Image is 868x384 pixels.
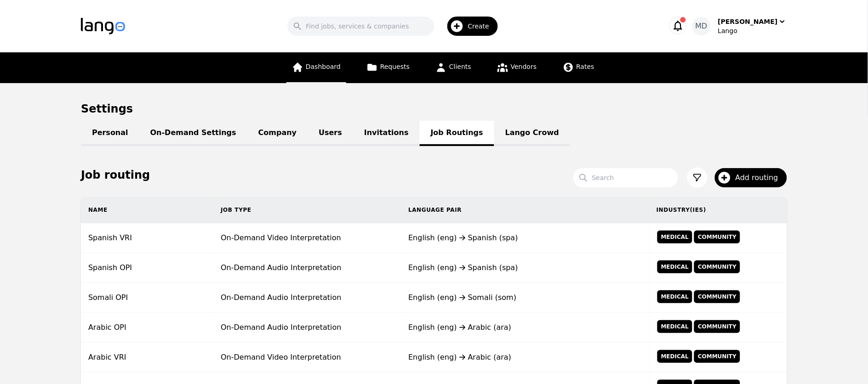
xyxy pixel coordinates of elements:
td: On-Demand Video Interpretation [213,343,401,373]
span: Rates [577,63,594,70]
td: On-Demand Audio Interpretation [213,313,401,343]
span: Create [468,22,496,31]
input: Search [573,168,678,187]
th: Language Pair [401,197,649,223]
button: MD[PERSON_NAME]Lango [692,17,787,35]
button: Add routing [715,168,787,187]
div: English (eng) Somali (som) [408,292,642,303]
h1: Settings [81,102,787,116]
td: On-Demand Video Interpretation [213,223,401,253]
td: On-Demand Audio Interpretation [213,283,401,313]
span: Medical [657,260,692,273]
div: English (eng) Spanish (spa) [408,262,642,273]
input: Find jobs, services & companies [287,17,434,36]
button: Create [434,13,504,40]
td: On-Demand Audio Interpretation [213,253,401,283]
span: MD [696,21,708,32]
td: Spanish OPI [81,253,213,283]
a: Requests [361,52,415,83]
span: Medical [657,231,692,243]
div: [PERSON_NAME] [718,17,778,26]
a: On-Demand Settings [139,121,247,146]
span: Medical [657,290,692,303]
td: Arabic OPI [81,313,213,343]
span: Medical [657,320,692,333]
td: Somali OPI [81,283,213,313]
div: English (eng) Spanish (spa) [408,232,642,243]
th: Industry(ies) [649,197,787,223]
span: Community [694,260,740,273]
th: Job Type [213,197,401,223]
span: Add routing [736,172,785,183]
span: Clients [449,63,471,70]
a: Dashboard [286,52,346,83]
span: Community [694,320,740,333]
div: English (eng) Arabic (ara) [408,322,642,333]
td: Arabic VRI [81,343,213,373]
span: Community [694,290,740,303]
img: Logo [81,18,125,34]
a: Users [308,121,353,146]
h1: Job routing [81,168,150,182]
a: Rates [557,52,600,83]
th: Name [81,197,213,223]
div: English (eng) Arabic (ara) [408,352,642,363]
a: Clients [430,52,477,83]
a: Vendors [491,52,542,83]
span: Community [694,350,740,363]
div: Lango [718,26,787,35]
button: Filter [687,168,708,188]
a: Personal [81,121,139,146]
td: Spanish VRI [81,223,213,253]
span: Medical [657,350,692,363]
a: Lango Crowd [494,121,570,146]
span: Requests [380,63,410,70]
a: Company [247,121,308,146]
a: Invitations [353,121,420,146]
span: Vendors [511,63,537,70]
span: Community [694,231,740,243]
span: Dashboard [306,63,341,70]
